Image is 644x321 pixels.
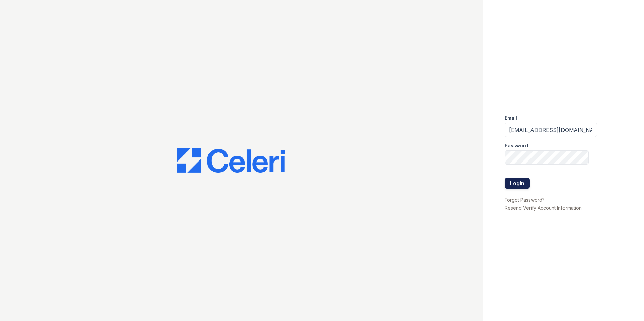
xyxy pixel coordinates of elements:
[505,142,528,149] label: Password
[505,205,582,211] a: Resend Verify Account Information
[505,115,517,121] label: Email
[505,197,545,203] a: Forgot Password?
[505,178,530,189] button: Login
[177,148,285,173] img: CE_Logo_Blue-a8612792a0a2168367f1c8372b55b34899dd931a85d93a1a3d3e32e68fde9ad4.png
